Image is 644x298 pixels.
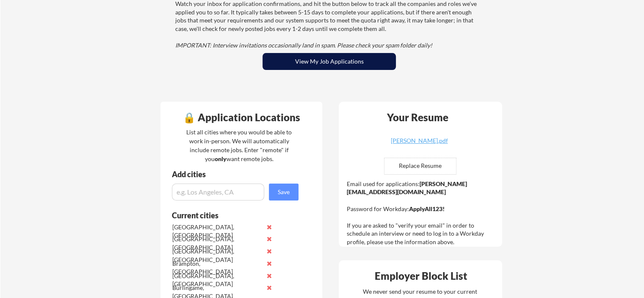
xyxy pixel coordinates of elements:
[181,128,297,163] div: List all cities where you would be able to work in-person. We will automatically include remote j...
[263,53,396,70] button: View My Job Applications
[369,138,470,144] div: [PERSON_NAME].pdf
[172,223,262,240] div: [GEOGRAPHIC_DATA], [GEOGRAPHIC_DATA]
[172,247,262,264] div: [GEOGRAPHIC_DATA], [GEOGRAPHIC_DATA]
[342,271,500,281] div: Employer Block List
[175,42,432,49] em: IMPORTANT: Interview invitations occasionally land in spam. Please check your spam folder daily!
[376,112,459,123] div: Your Resume
[172,212,289,219] div: Current cities
[172,184,264,201] input: e.g. Los Angeles, CA
[214,155,226,162] strong: only
[347,180,496,246] div: Email used for applications: Password for Workday: If you are asked to "verify your email" in ord...
[172,235,262,251] div: [GEOGRAPHIC_DATA], [GEOGRAPHIC_DATA]
[172,272,262,288] div: [GEOGRAPHIC_DATA], [GEOGRAPHIC_DATA]
[163,112,320,123] div: 🔒 Application Locations
[347,180,467,196] strong: [PERSON_NAME][EMAIL_ADDRESS][DOMAIN_NAME]
[269,184,299,201] button: Save
[172,259,262,276] div: Brampton, [GEOGRAPHIC_DATA]
[409,205,445,212] strong: ApplyAll123!
[369,138,470,151] a: [PERSON_NAME].pdf
[172,170,301,178] div: Add cities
